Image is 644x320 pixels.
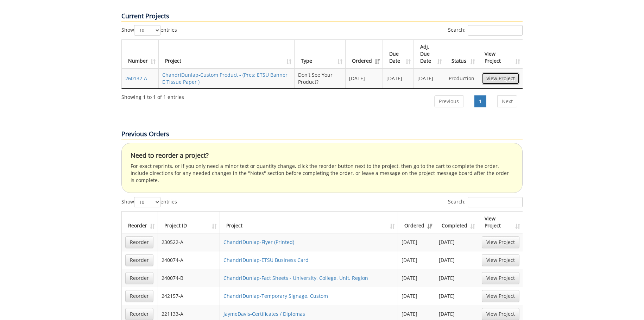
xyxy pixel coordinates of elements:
[398,287,435,305] td: [DATE]
[482,236,519,248] a: View Project
[223,257,309,263] a: ChandriDunlap-ETSU Business Card
[435,233,478,251] td: [DATE]
[445,40,478,68] th: Status: activate to sort column ascending
[445,68,478,88] td: Production
[158,212,220,233] th: Project ID: activate to sort column ascending
[131,163,513,184] p: For exact reprints, or if you only need a minor text or quantity change, click the reorder button...
[383,40,414,68] th: Due Date: activate to sort column ascending
[414,68,445,88] td: [DATE]
[383,68,414,88] td: [DATE]
[121,130,523,139] p: Previous Orders
[448,197,523,207] label: Search:
[468,25,523,36] input: Search:
[125,308,153,320] a: Reorder
[121,25,177,36] label: Show entries
[158,287,220,305] td: 242157-A
[435,251,478,269] td: [DATE]
[435,287,478,305] td: [DATE]
[223,275,368,281] a: ChandriDunlap-Fact Sheets - University, College, Unit, Region
[474,95,486,107] a: 1
[121,197,177,207] label: Show entries
[295,40,346,68] th: Type: activate to sort column ascending
[482,254,519,266] a: View Project
[158,233,220,251] td: 230522-A
[125,254,153,266] a: Reorder
[125,75,147,82] a: 260132-A
[435,212,478,233] th: Completed: activate to sort column ascending
[468,197,523,207] input: Search:
[131,152,513,159] h4: Need to reorder a project?
[223,239,294,245] a: ChandriDunlap-Flyer (Printed)
[435,269,478,287] td: [DATE]
[122,40,159,68] th: Number: activate to sort column ascending
[346,40,383,68] th: Ordered: activate to sort column ascending
[482,73,519,84] a: View Project
[159,40,295,68] th: Project: activate to sort column ascending
[434,95,463,107] a: Previous
[125,290,153,302] a: Reorder
[158,251,220,269] td: 240074-A
[482,308,519,320] a: View Project
[223,293,328,299] a: ChandriDunlap-Temporary Signage, Custom
[223,310,305,317] a: JaymeDavis-Certificates / Diplomas
[125,272,153,284] a: Reorder
[121,91,184,101] div: Showing 1 to 1 of 1 entries
[295,68,346,88] td: Don't See Your Product?
[134,25,160,36] select: Showentries
[398,269,435,287] td: [DATE]
[158,269,220,287] td: 240074-B
[398,233,435,251] td: [DATE]
[220,212,398,233] th: Project: activate to sort column ascending
[134,197,160,207] select: Showentries
[414,40,445,68] th: Adj. Due Date: activate to sort column ascending
[478,40,523,68] th: View Project: activate to sort column ascending
[398,212,435,233] th: Ordered: activate to sort column ascending
[125,236,153,248] a: Reorder
[448,25,523,36] label: Search:
[478,212,523,233] th: View Project: activate to sort column ascending
[122,212,158,233] th: Reorder: activate to sort column ascending
[346,68,383,88] td: [DATE]
[482,272,519,284] a: View Project
[398,251,435,269] td: [DATE]
[121,12,523,21] p: Current Projects
[162,71,288,85] a: ChandriDunlap-Custom Product - (Pres: ETSU Banner E Tissue Paper )
[497,95,517,107] a: Next
[482,290,519,302] a: View Project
